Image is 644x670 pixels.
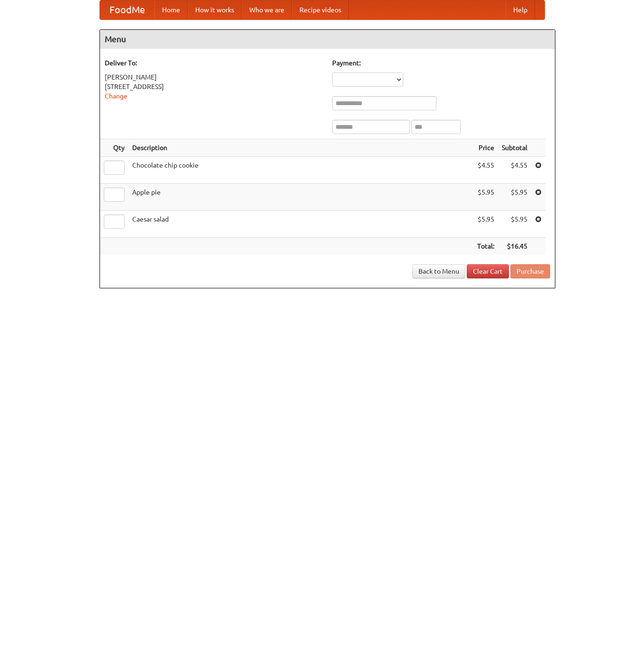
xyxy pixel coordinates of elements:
[473,184,498,211] td: $5.95
[498,238,531,255] th: $16.45
[498,157,531,184] td: $4.55
[154,0,188,19] a: Home
[128,157,473,184] td: Chocolate chip cookie
[242,0,292,19] a: Who we are
[105,72,323,82] div: [PERSON_NAME]
[473,238,498,255] th: Total:
[105,92,127,100] a: Change
[128,211,473,238] td: Caesar salad
[498,184,531,211] td: $5.95
[105,82,323,91] div: [STREET_ADDRESS]
[412,264,465,278] a: Back to Menu
[467,264,509,278] a: Clear Cart
[332,58,550,68] h5: Payment:
[506,0,535,19] a: Help
[188,0,242,19] a: How it works
[473,211,498,238] td: $5.95
[105,58,323,68] h5: Deliver To:
[292,0,349,19] a: Recipe videos
[128,139,473,157] th: Description
[473,139,498,157] th: Price
[498,139,531,157] th: Subtotal
[100,139,128,157] th: Qty
[100,0,154,19] a: FoodMe
[100,30,555,49] h4: Menu
[473,157,498,184] td: $4.55
[128,184,473,211] td: Apple pie
[510,264,550,278] button: Purchase
[498,211,531,238] td: $5.95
